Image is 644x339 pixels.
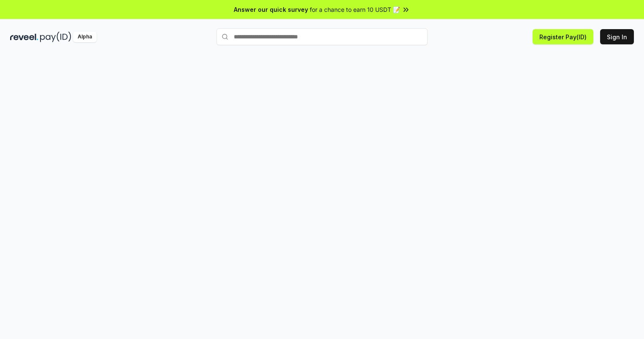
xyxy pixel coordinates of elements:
[533,29,593,44] button: Register Pay(ID)
[310,5,400,14] span: for a chance to earn 10 USDT 📝
[73,32,97,42] div: Alpha
[10,32,38,42] img: reveel_dark
[600,29,634,44] button: Sign In
[40,32,71,42] img: pay_id
[234,5,308,14] span: Answer our quick survey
